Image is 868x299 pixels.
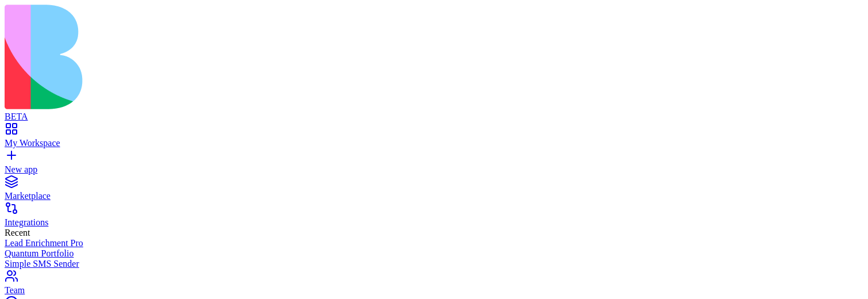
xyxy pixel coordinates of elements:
[5,207,863,228] a: Integrations
[5,101,863,122] a: BETA
[5,128,863,148] a: My Workspace
[5,138,863,148] div: My Workspace
[5,154,863,175] a: New app
[5,285,863,296] div: Team
[5,112,863,122] div: BETA
[5,181,863,201] a: Marketplace
[5,275,863,296] a: Team
[5,238,863,248] a: Lead Enrichment Pro
[5,164,863,175] div: New app
[5,259,863,269] a: Simple SMS Sender
[5,191,863,201] div: Marketplace
[5,248,863,259] a: Quantum Portfolio
[5,228,30,237] span: Recent
[5,5,466,109] img: logo
[5,217,863,228] div: Integrations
